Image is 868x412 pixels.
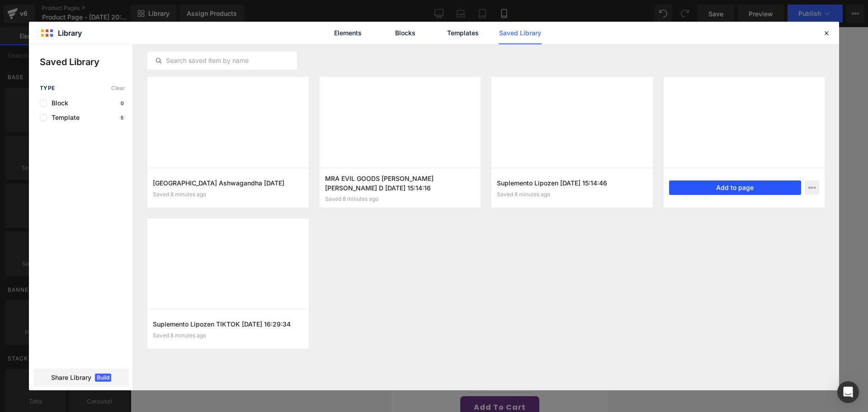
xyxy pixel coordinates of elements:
a: Elements [326,22,369,44]
img: URO - PROBIÓTICOS VAGINALES PARA MUJERES [50,77,167,191]
span: Share Library [51,373,91,382]
span: Default Title [21,310,68,329]
span: Template [47,114,80,121]
span: and use this template to present it on live store [30,75,204,97]
a: ZONA GT [78,26,139,44]
h3: [GEOGRAPHIC_DATA] Ashwagandha [DATE] [153,178,303,188]
div: Saved 8 minutes ago [497,191,647,198]
h3: MRA EVIL GOODS [PERSON_NAME] [PERSON_NAME] D [DATE] 15:14:16 [325,174,476,192]
label: Title [11,299,206,310]
button: Add to page [669,180,802,195]
span: Welcome to our store [85,6,172,14]
span: Q45.00 [81,275,107,284]
a: Blocks [384,22,427,44]
p: Saved Library [40,55,132,69]
span: Type [40,85,55,91]
span: Assign a product [30,75,94,85]
p: 0 [119,100,125,106]
span: Add To Cart [83,375,135,385]
span: Block [47,99,68,107]
span: Q32.00 [111,273,136,285]
p: 5 [119,115,125,120]
a: Saved Library [499,22,542,44]
div: Saved 8 minutes ago [325,196,476,202]
a: URO - PROBIÓTICOS VAGINALES PARA MUJERES [12,199,61,247]
li: 1 of 1 [20,5,224,14]
div: Saved 8 minutes ago [153,332,303,339]
a: Templates [441,22,484,44]
span: ZONA GT [81,27,136,43]
summary: Búsqueda [176,25,196,45]
span: Build [95,374,111,382]
summary: Menú [1,25,21,45]
a: URO - PROBIÓTICOS VAGINALES PARA MUJERES [11,248,206,270]
span: Clear [111,85,125,91]
label: Quantity [11,336,206,347]
span: storefront [72,5,81,14]
input: Search saved item by name [148,55,297,66]
img: URO - PROBIÓTICOS VAGINALES PARA MUJERES [12,199,58,244]
h3: Suplemento Lipozen [DATE] 15:14:46 [497,178,647,188]
div: Saved 8 minutes ago [153,191,303,198]
div: Open Intercom Messenger [837,381,859,403]
h3: Suplemento Lipozen TIKTOK [DATE] 16:29:34 [153,319,303,329]
button: Add To Cart [69,369,148,391]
